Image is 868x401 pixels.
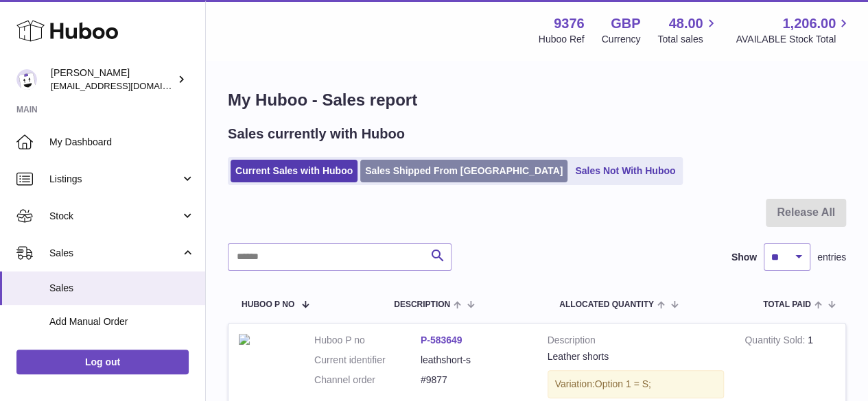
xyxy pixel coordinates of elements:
[559,300,654,309] span: ALLOCATED Quantity
[51,66,174,93] div: [PERSON_NAME]
[731,251,757,264] label: Show
[570,160,680,182] a: Sales Not With Huboo
[49,136,195,149] span: My Dashboard
[548,370,725,398] div: Variation:
[602,33,641,46] div: Currency
[51,80,202,91] span: [EMAIL_ADDRESS][DOMAIN_NAME]
[49,247,180,260] span: Sales
[314,334,421,347] dt: Huboo P no
[239,334,250,345] img: IMG_8992.heic
[16,69,37,90] img: internalAdmin-9376@internal.huboo.com
[736,14,852,46] a: 1,206.00 AVAILABLE Stock Total
[421,354,527,367] dd: leathshort-s
[539,33,585,46] div: Huboo Ref
[611,14,640,33] strong: GBP
[548,334,725,350] strong: Description
[49,210,180,223] span: Stock
[763,300,811,309] span: Total paid
[554,14,585,33] strong: 9376
[228,125,405,143] h2: Sales currently with Huboo
[657,33,718,46] span: Total sales
[394,300,450,309] span: Description
[782,14,836,33] span: 1,206.00
[744,335,808,349] strong: Quantity Sold
[49,315,195,328] span: Add Manual Order
[736,33,852,46] span: AVAILABLE Stock Total
[228,89,846,111] h1: My Huboo - Sales report
[595,378,651,389] span: Option 1 = S;
[668,14,703,33] span: 48.00
[49,173,180,186] span: Listings
[314,354,421,367] dt: Current identifier
[242,300,294,309] span: Huboo P no
[657,14,718,46] a: 48.00 Total sales
[421,374,527,387] dd: #9877
[16,350,189,374] a: Log out
[360,160,567,182] a: Sales Shipped From [GEOGRAPHIC_DATA]
[817,251,846,264] span: entries
[314,374,421,387] dt: Channel order
[421,335,462,345] a: P-583649
[231,160,357,182] a: Current Sales with Huboo
[548,350,725,363] div: Leather shorts
[49,282,195,295] span: Sales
